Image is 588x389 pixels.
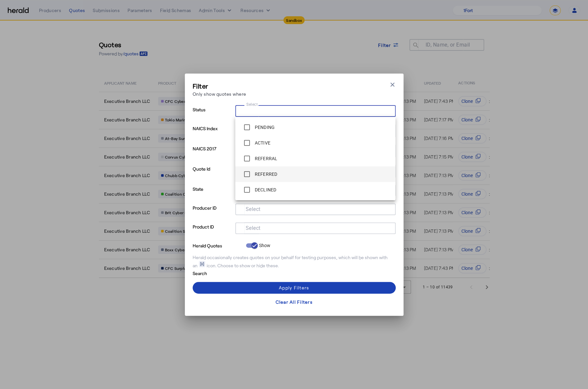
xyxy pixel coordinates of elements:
p: Herald Quotes [193,241,243,249]
mat-chip-grid: Selection [240,205,390,213]
p: NAICS Index [193,124,233,144]
label: PENDING [253,124,275,131]
mat-label: Select [246,206,261,212]
p: Producer ID [193,203,233,222]
p: Status [193,105,233,124]
p: State [193,185,233,203]
p: Only show quotes where [193,90,246,97]
div: Herald occasionally creates quotes on your behalf for testing purposes, which will be shown with ... [193,254,396,269]
mat-label: Select [246,225,261,231]
button: Apply Filters [193,282,396,294]
mat-label: Select [246,102,258,106]
p: Search [193,269,243,277]
p: Product ID [193,222,233,241]
label: DECLINED [253,187,277,193]
h3: Filter [193,81,246,90]
mat-chip-grid: Selection [240,106,390,114]
p: NAICS 2017 [193,144,233,164]
label: REFERRAL [253,155,278,162]
div: Apply Filters [279,284,309,291]
label: REFERRED [253,171,278,177]
button: Clear All Filters [193,296,396,308]
label: ACTIVE [253,140,271,146]
label: Show [258,242,271,249]
mat-chip-grid: Selection [240,224,390,231]
div: Clear All Filters [275,299,312,305]
p: Quote Id [193,164,233,185]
